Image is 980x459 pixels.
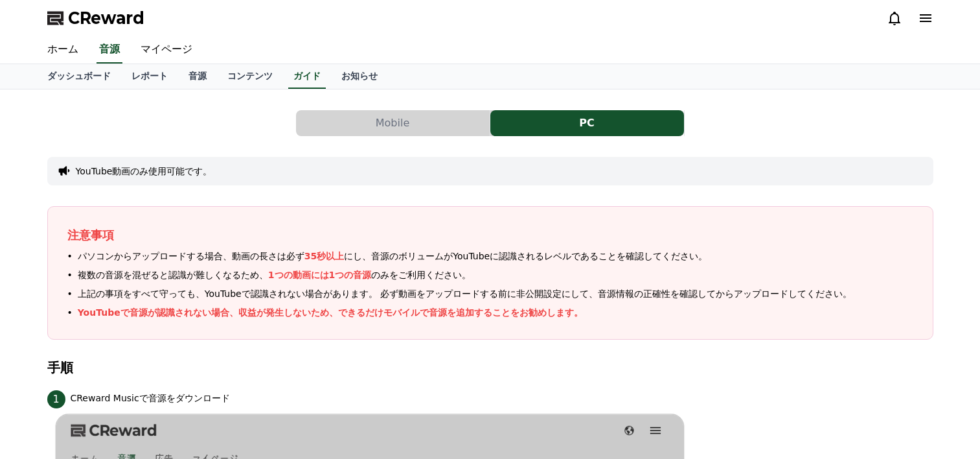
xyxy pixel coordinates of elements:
span: 複数の音源を混ぜると認識が難しくなるため、 のみをご利用ください。 [78,268,471,282]
a: CReward [47,8,144,29]
span: 35秒以上 [304,251,344,261]
a: ダッシュボード [37,64,121,89]
span: 上記の事項をすべて守っても、YouTubeで認識されない場合があります。 必ず動画をアップロードする前に非公開設定にして、 を確認してからアップロードしてください。 [78,287,852,301]
a: ガイド [288,64,326,89]
span: パソコンからアップロードする場合、動画の長さは必ず にし、音源のボリュームがYouTubeに認識されるレベルであることを確認してください。 [78,250,707,263]
span: CReward [68,8,144,29]
a: マイページ [130,36,203,64]
a: 音源 [97,36,122,64]
a: PC [490,110,685,136]
p: YouTubeで音源が認識されない場合、収益が発生しないため、できるだけモバイルで音源を追加することをお勧めします。 [78,306,583,320]
a: レポート [121,64,178,89]
p: CReward Musicで音源をダウンロード [71,392,230,405]
p: 注意事項 [67,226,913,244]
a: Mobile [296,110,490,136]
a: お知らせ [331,64,388,89]
button: Mobile [296,110,490,136]
span: 1つの動画には1つの音源 [268,270,371,280]
a: ホーム [37,36,89,64]
button: YouTube動画のみ使用可能です。 [76,165,212,178]
h4: 手順 [47,360,933,375]
a: コンテンツ [217,64,283,89]
span: 1 [47,390,65,408]
a: 音源 [178,64,217,89]
span: 音源情報の正確性 [598,288,670,299]
button: PC [490,110,684,136]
